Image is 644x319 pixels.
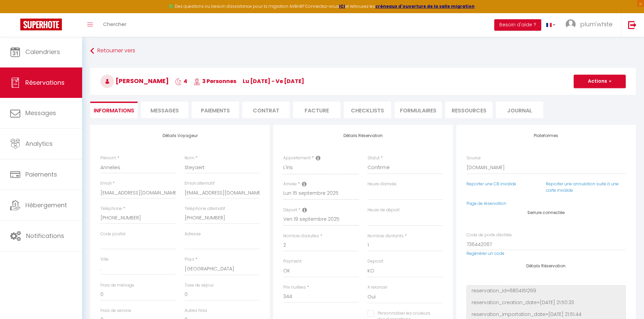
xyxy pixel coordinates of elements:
label: Heure d'arrivée [367,181,397,187]
label: Arrivée [283,181,297,187]
label: Prénom [100,155,116,161]
img: ... [566,19,576,29]
label: Autres frais [185,308,207,314]
label: Pays [185,256,194,263]
label: Payment [283,258,302,265]
span: Réservations [25,78,65,87]
li: Paiements [192,102,239,118]
a: créneaux d'ouverture de la salle migration [375,3,475,9]
label: Frais de ménage [100,282,134,289]
li: Informations [90,102,138,118]
span: Notifications [26,232,64,240]
label: Nom [185,155,194,161]
a: ICI [339,3,345,9]
label: Appartement [283,155,311,161]
a: Page de réservation [467,201,506,206]
h4: Serrure connectée [467,210,626,215]
span: [PERSON_NAME] [100,77,169,85]
h4: Détails Réservation [467,264,626,268]
span: Hébergement [25,201,67,209]
span: lu [DATE] - ve [DATE] [243,77,304,85]
label: Code postal [100,231,125,237]
span: Analytics [25,139,53,148]
span: Calendriers [25,48,60,56]
span: Paiements [25,170,57,179]
a: Reporter une annulation suite à une carte invalide [546,181,619,193]
span: 4 [175,77,187,85]
label: A relancer [367,284,387,291]
li: FORMULAIRES [395,102,442,118]
a: Reporter une CB invalide [467,181,516,187]
label: Code de porte d'entrée [467,232,512,238]
label: Téléphone [100,206,122,212]
h4: Détails Voyageur [100,133,260,138]
label: Email alternatif [185,180,215,187]
img: logout [628,21,637,29]
li: Ressources [445,102,493,118]
a: Retourner vers [90,45,636,57]
label: Frais de service [100,308,131,314]
label: Adresse [185,231,201,237]
h4: Plateformes [467,133,626,138]
a: ... plum'white [560,13,621,37]
li: Journal [496,102,543,118]
span: 3 Personnes [194,77,236,85]
span: Messages [150,107,179,114]
button: Besoin d'aide ? [494,19,541,31]
span: Chercher [103,21,126,28]
a: Chercher [98,13,132,37]
label: Téléphone alternatif [185,206,225,212]
label: Source [467,155,481,161]
label: Statut [367,155,380,161]
label: Heure de départ [367,207,400,213]
span: plum'white [580,20,613,28]
label: Ville [100,256,109,263]
li: Contrat [242,102,290,118]
h4: Détails Réservation [283,133,443,138]
button: Actions [574,75,626,88]
img: Super Booking [20,19,62,30]
label: Départ [283,207,297,213]
label: Deposit [367,258,383,265]
label: Prix nuitées [283,284,306,291]
li: Facture [293,102,340,118]
span: Messages [25,109,56,117]
label: Taxe de séjour [185,282,214,289]
label: Nombre d'enfants [367,233,404,239]
button: Ouvrir le widget de chat LiveChat [5,3,26,23]
li: CHECKLISTS [344,102,391,118]
label: Nombre d'adultes [283,233,319,239]
label: Email [100,180,112,187]
a: Regénérer un code [467,250,504,256]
